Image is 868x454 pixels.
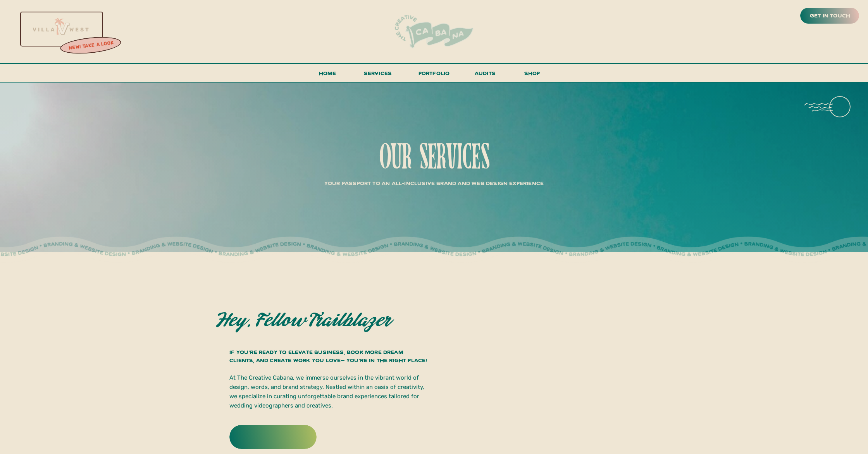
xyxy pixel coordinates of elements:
[300,141,568,175] h1: our services
[229,373,428,410] p: At The Creative Cabana, we immerse ourselves in the vibrant world of design, words, and brand str...
[216,311,428,330] h2: Hey, fellow trailblazer
[229,348,429,366] h3: If you’re ready to elevate business, book more dream clients, and create work you love– you’re in...
[474,68,497,82] a: audits
[315,68,339,83] a: Home
[808,10,852,21] a: get in touch
[364,69,392,77] span: services
[362,68,394,83] a: services
[303,178,565,186] p: Your Passport to an All-Inclusive Brand and Web Design Experience
[513,68,551,82] a: shop
[416,68,452,83] a: portfolio
[59,38,123,53] a: new! take a look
